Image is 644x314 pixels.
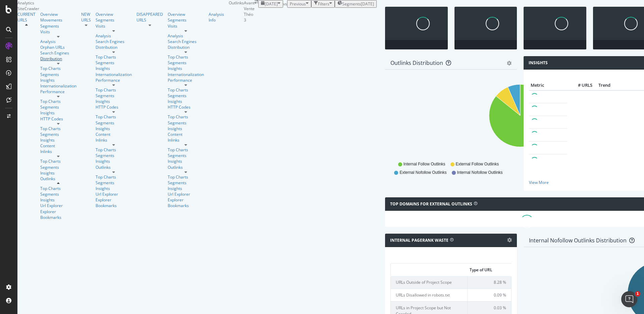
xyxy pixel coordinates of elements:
[168,60,204,66] div: Segments
[457,170,503,175] span: Internal Nofollow Outlinks
[621,291,637,307] iframe: Intercom live chat
[40,186,76,191] a: Top Charts
[391,276,468,288] td: URLs Outside of Project Scope
[168,33,204,39] a: Analysis
[168,99,204,104] a: Insights
[168,39,197,44] div: Search Engines
[318,1,329,7] div: Filters
[40,176,76,182] div: Outlinks
[96,158,132,164] a: Insights
[390,201,472,207] h4: Top Domains for External Outlinks
[168,186,204,191] a: Insights
[494,292,506,298] span: 0.09 %
[168,93,204,99] a: Segments
[168,23,204,29] div: Visits
[168,54,204,60] a: Top Charts
[96,114,132,120] div: Top Charts
[209,11,224,23] a: Analysis Info
[404,161,445,167] span: Internal Follow Outlinks
[96,93,132,99] div: Segments
[40,170,76,176] div: Insights
[96,191,132,197] div: Url Explorer
[265,1,278,7] span: 2025 Sep. 11th
[96,44,132,50] a: Distribution
[40,158,76,164] a: Top Charts
[96,120,132,126] a: Segments
[96,174,132,180] div: Top Charts
[40,116,76,122] a: HTTP Codes
[17,11,36,23] div: CURRENT URLS
[40,126,76,131] a: Top Charts
[96,164,132,170] a: Outlinks
[40,83,76,89] div: Internationalization
[40,44,76,50] div: Orphan URLs
[40,66,76,71] div: Top Charts
[96,147,132,153] a: Top Charts
[168,66,204,71] a: Insights
[40,17,76,23] a: Movements
[168,164,204,170] a: Outlinks
[168,11,204,17] a: Overview
[96,137,132,143] a: Inlinks
[168,174,204,180] a: Top Charts
[168,120,204,126] a: Segments
[168,191,204,197] a: Url Explorer
[168,17,204,23] a: Segments
[40,29,76,35] a: Visits
[96,23,132,29] a: Visits
[96,99,132,104] a: Insights
[96,60,132,66] a: Segments
[168,114,204,120] a: Top Charts
[17,6,229,11] div: SiteCrawler
[456,161,499,167] span: External Follow Outlinks
[40,143,76,149] div: Content
[137,11,163,23] a: DISAPPEARED URLS
[168,126,204,131] a: Insights
[168,131,204,137] a: Content
[507,238,512,242] i: Options
[40,50,69,56] a: Search Engines
[168,180,204,186] a: Segments
[96,180,132,186] a: Segments
[40,56,76,62] div: Distribution
[40,164,76,170] div: Segments
[40,72,76,77] div: Segments
[399,170,446,175] span: External Nofollow Outlinks
[168,87,204,93] div: Top Charts
[494,305,506,311] span: 0.03 %
[40,149,76,154] a: Inlinks
[81,11,91,23] div: NEW URLS
[96,197,132,208] a: Explorer Bookmarks
[96,11,132,17] a: Overview
[168,147,204,153] a: Top Charts
[390,60,443,66] div: Outlinks Distribution
[96,126,132,131] a: Insights
[96,54,132,60] a: Top Charts
[96,17,132,23] div: Segments
[40,191,76,197] a: Segments
[40,39,76,44] a: Analysis
[96,186,132,191] a: Insights
[96,153,132,158] div: Segments
[342,1,361,7] span: Segments
[40,77,76,83] a: Insights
